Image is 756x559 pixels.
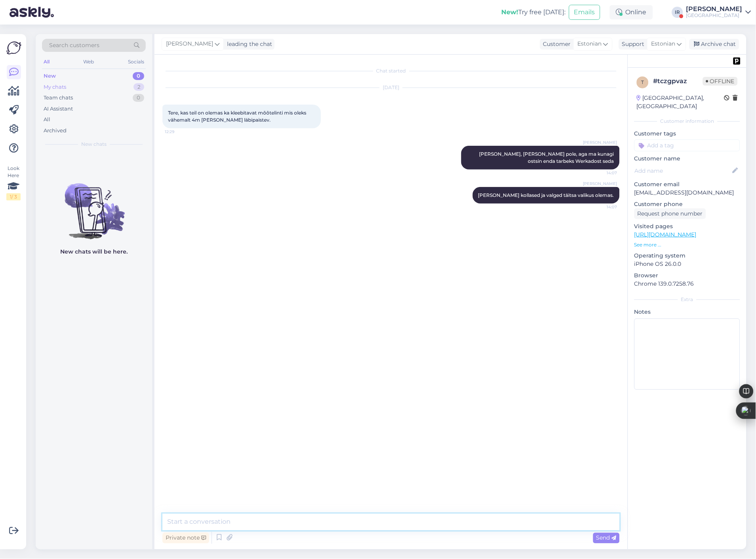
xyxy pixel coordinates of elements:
[634,155,740,163] p: Customer name
[689,39,739,50] div: Archive chat
[634,208,706,219] div: Request phone number
[634,200,740,208] p: Customer phone
[569,5,600,20] button: Emails
[635,166,731,175] input: Add name
[44,94,73,102] div: Team chats
[634,271,740,280] p: Browser
[162,533,209,544] div: Private note
[619,40,645,48] div: Support
[588,204,617,210] span: 14:07
[634,180,740,189] p: Customer email
[634,296,740,303] div: Extra
[168,110,307,123] span: Tere, kas teil on olemas ka kleebitavat mõõtelinti mis oleks vähemalt 4m [PERSON_NAME] läbipaistev.
[540,40,571,48] div: Customer
[686,6,743,12] div: [PERSON_NAME]
[162,67,620,74] div: Chat started
[42,57,51,67] div: All
[703,77,738,86] span: Offline
[634,280,740,288] p: Chrome 139.0.7258.76
[634,308,740,316] p: Notes
[634,118,740,125] div: Customer information
[672,7,683,18] div: IR
[634,139,740,151] input: Add a tag
[166,40,213,48] span: [PERSON_NAME]
[634,222,740,231] p: Visited pages
[133,94,144,102] div: 0
[162,84,620,91] div: [DATE]
[583,139,617,145] span: [PERSON_NAME]
[733,57,741,65] img: pd
[634,130,740,138] p: Customer tags
[634,241,740,248] p: See more ...
[44,72,56,80] div: New
[502,8,519,16] b: New!
[44,105,73,113] div: AI Assistant
[134,83,144,91] div: 2
[634,189,740,197] p: [EMAIL_ADDRESS][DOMAIN_NAME]
[44,127,67,135] div: Archived
[578,40,602,48] span: Estonian
[634,231,697,238] a: [URL][DOMAIN_NAME]
[478,192,614,198] span: [PERSON_NAME] kollased ja valged täitsa valikus olemas.
[583,181,617,187] span: [PERSON_NAME]
[6,40,21,55] img: Askly Logo
[60,248,128,256] p: New chats will be here.
[596,534,617,542] span: Send
[133,72,144,80] div: 0
[224,40,272,48] div: leading the chat
[165,129,195,135] span: 12:29
[634,252,740,260] p: Operating system
[49,41,99,50] span: Search customers
[44,83,66,91] div: My chats
[653,76,703,86] div: # tczgpvaz
[479,151,615,164] span: [PERSON_NAME], [PERSON_NAME] pole, aga ma kunagi ostsin enda tarbeks Werkadost seda
[651,40,676,48] span: Estonian
[634,260,740,268] p: iPhone OS 26.0.0
[36,169,152,240] img: No chats
[44,116,50,124] div: All
[641,79,644,85] span: t
[637,94,724,111] div: [GEOGRAPHIC_DATA], [GEOGRAPHIC_DATA]
[126,57,146,67] div: Socials
[502,8,566,17] div: Try free [DATE]:
[82,57,96,67] div: Web
[6,165,21,200] div: Look Here
[588,170,617,176] span: 14:07
[610,5,653,19] div: Online
[686,6,751,19] a: [PERSON_NAME][GEOGRAPHIC_DATA]
[6,193,21,200] div: 1 / 3
[686,12,743,19] div: [GEOGRAPHIC_DATA]
[81,141,107,148] span: New chats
